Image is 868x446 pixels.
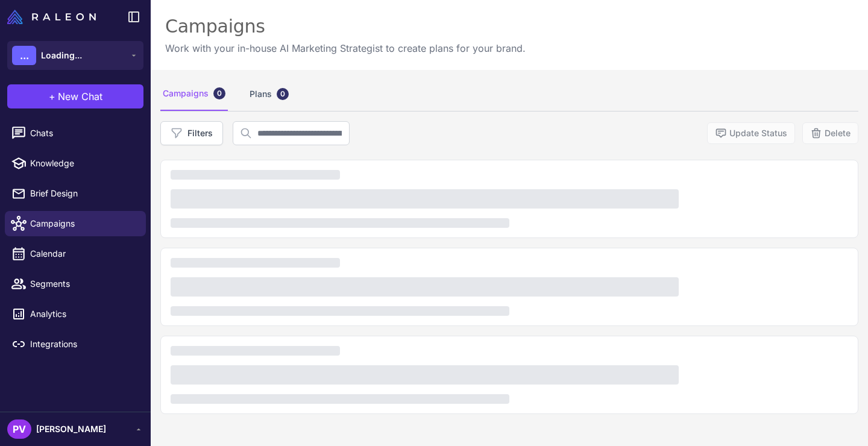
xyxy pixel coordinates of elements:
span: Analytics [30,307,136,321]
div: 0 [213,87,225,99]
div: Plans [247,77,291,111]
a: Calendar [5,241,146,266]
a: Raleon Logo [7,10,101,24]
div: 0 [277,88,289,100]
span: Segments [30,277,136,291]
span: Brief Design [30,187,136,200]
img: Raleon Logo [7,10,96,24]
button: +New Chat [7,84,143,108]
span: [PERSON_NAME] [36,422,106,436]
a: Segments [5,271,146,297]
a: Chats [5,121,146,146]
button: Update Status [707,122,795,144]
span: + [49,89,55,104]
a: Analytics [5,301,146,327]
button: ...Loading... [7,41,143,70]
div: Campaigns [165,14,526,39]
span: Calendar [30,247,136,260]
button: Filters [160,121,223,145]
div: PV [7,419,31,439]
p: Work with your in-house AI Marketing Strategist to create plans for your brand. [165,41,526,55]
a: Campaigns [5,211,146,236]
div: Campaigns [160,77,228,111]
span: Integrations [30,338,136,351]
span: Loading... [41,49,82,62]
span: New Chat [58,89,102,104]
a: Brief Design [5,181,146,206]
span: Campaigns [30,217,136,230]
button: Delete [802,122,858,144]
span: Knowledge [30,157,136,170]
a: Knowledge [5,151,146,176]
a: Integrations [5,331,146,357]
span: Chats [30,127,136,140]
div: ... [12,46,36,65]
